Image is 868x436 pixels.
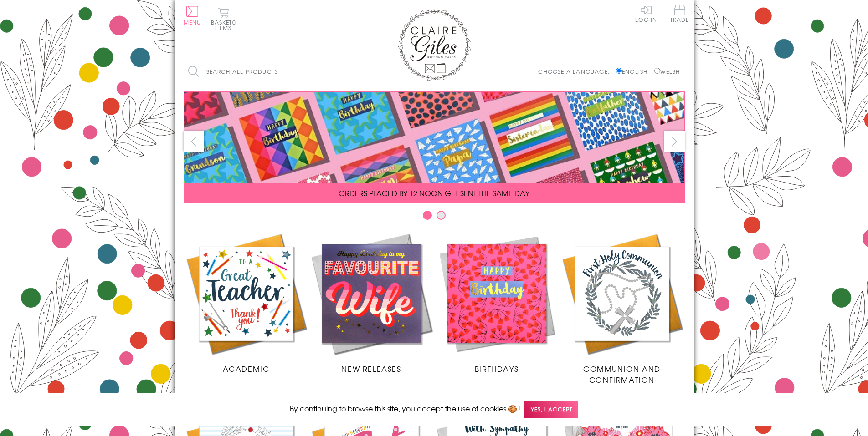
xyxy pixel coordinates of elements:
[538,67,614,76] p: Choose a language:
[398,9,471,81] img: Claire Giles Greetings Cards
[616,67,652,76] label: English
[211,7,236,30] button: Basket0 items
[670,5,689,24] a: Trade
[616,68,622,74] input: English
[215,18,236,32] span: 0 items
[654,67,680,76] label: Welsh
[560,231,685,385] a: Communion and Confirmation
[184,6,201,25] button: Menu
[635,5,657,22] a: Log In
[223,363,270,374] span: Academic
[184,131,204,152] button: prev
[184,210,685,224] div: Carousel Pagination
[670,5,689,22] span: Trade
[524,401,578,418] span: Yes, I accept
[341,363,401,374] span: New Releases
[475,363,519,374] span: Birthdays
[339,188,529,198] span: ORDERS PLACED BY 12 NOON GET SENT THE SAME DAY
[434,231,560,374] a: Birthdays
[184,231,309,374] a: Academic
[334,61,343,82] input: Search
[184,18,201,26] span: Menu
[654,68,660,74] input: Welsh
[583,363,661,385] span: Communion and Confirmation
[423,211,432,220] button: Carousel Page 1 (Current Slide)
[184,61,343,82] input: Search all products
[437,211,446,220] button: Carousel Page 2
[309,231,434,374] a: New Releases
[664,131,685,152] button: next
